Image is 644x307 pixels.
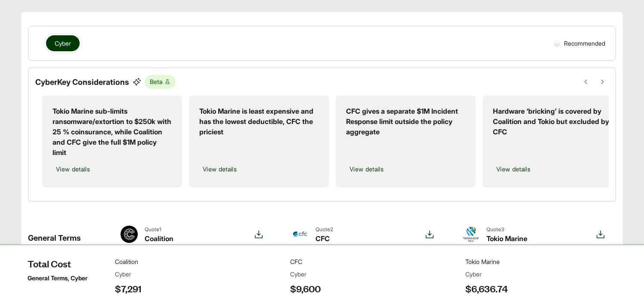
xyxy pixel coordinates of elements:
div: Admitted [291,285,316,294]
div: None [121,260,135,270]
div: Recommended [550,35,609,51]
button: Download option [421,226,438,244]
span: Cyber [55,39,71,48]
button: View details [346,161,387,177]
p: Tokio Marine sub-limits ransomware/extortion to $250k with 25 % coinsurance, while Coalition and ... [53,106,172,158]
span: View details [203,164,237,174]
button: View details [199,161,240,177]
span: View details [56,164,90,174]
button: Download option [250,226,267,244]
p: Admitted [35,285,59,294]
div: Admitted [121,285,145,294]
img: CFC-Logo [291,226,309,243]
img: Coalition-Logo [121,226,138,243]
img: Tokio Marine-Logo [462,226,480,243]
span: View details [496,164,530,174]
button: Download option [592,226,609,244]
span: View details [350,164,384,174]
span: Quote 2 [316,226,333,233]
span: Tokio Marine [486,233,527,244]
p: CFC gives a separate $1M Incident Response limit outside the policy aggregate [346,106,465,137]
p: Hardware ‘bricking’ is covered by Coalition and Tokio but excluded by CFC [493,106,612,137]
button: Cyber [46,35,80,51]
span: CFC [316,233,333,244]
p: Rating [35,260,52,270]
span: Quote 3 [486,226,527,233]
button: View details [493,161,534,177]
span: Beta [145,75,176,89]
p: Tokio Marine is least expensive and has the lowest deductible, CFC the priciest [199,106,319,137]
span: Coalition [145,233,173,244]
button: View details [53,161,93,177]
p: Cyber Key Considerations [35,76,129,88]
div: A++ (Superior) [462,260,502,270]
div: General Terms [28,219,103,251]
span: Quote 1 [145,226,173,233]
div: Non-Admitted [462,285,500,294]
div: None [291,260,306,270]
